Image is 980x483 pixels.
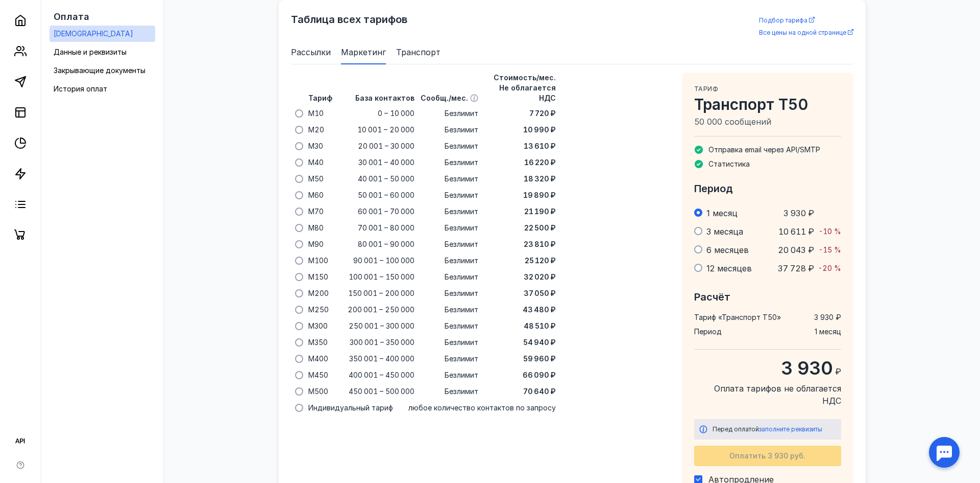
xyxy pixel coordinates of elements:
[308,94,332,102] span: Тариф
[819,245,841,254] span: -15 %
[778,226,814,237] span: 10 611 ₽
[54,48,127,56] span: Данные и реквизиты
[349,321,414,331] span: 250 001 – 300 000
[694,382,841,407] span: Оплата тарифов не облагается НДС
[445,157,478,168] span: Безлимит
[308,256,328,266] span: M100
[524,141,556,151] span: 13 610 ₽
[308,157,324,168] span: M40
[783,208,814,218] span: 3 930 ₽
[759,424,822,434] button: заполните реквизиты
[349,354,414,364] span: 350 001 – 400 000
[308,239,324,249] span: M90
[308,370,328,380] span: M450
[523,337,556,348] span: 54 940 ₽
[523,190,556,200] span: 19 890 ₽
[524,239,556,249] span: 23 810 ₽
[445,174,478,184] span: Безлимит
[291,13,407,26] span: Таблица всех тарифов
[308,337,328,348] span: M350
[358,157,414,168] span: 30 001 – 40 000
[815,327,841,337] span: 1 месяц
[445,272,478,282] span: Безлимит
[348,305,414,315] span: 200 001 – 250 000
[524,157,556,168] span: 16 220 ₽
[523,354,556,364] span: 59 960 ₽
[349,272,414,282] span: 100 001 – 150 000
[50,44,155,60] a: Данные и реквизиты
[759,28,853,38] a: Все цены на одной странице
[308,174,324,184] span: M50
[445,321,478,331] span: Безлимит
[524,174,556,184] span: 18 320 ₽
[348,288,414,298] span: 150 001 – 200 000
[445,256,478,266] span: Безлимит
[445,141,478,151] span: Безлимит
[353,256,414,266] span: 90 001 – 100 000
[308,141,323,151] span: M30
[694,95,841,113] span: Транспорт T50
[524,321,556,331] span: 48 510 ₽
[524,272,556,282] span: 32 020 ₽
[523,386,556,397] span: 70 640 ₽
[349,370,414,380] span: 400 001 – 450 000
[529,108,556,119] span: 7 720 ₽
[835,366,841,377] span: ₽
[357,125,414,135] span: 10 001 – 20 000
[54,29,133,38] span: [DEMOGRAPHIC_DATA]
[308,125,324,135] span: M20
[818,264,841,272] span: -20 %
[706,226,743,237] span: 3 месяца
[694,327,722,337] span: Период
[759,425,822,433] span: заполните реквизиты
[759,15,853,26] a: Подбор тарифа
[50,81,155,97] a: История оплат
[50,26,155,42] a: [DEMOGRAPHIC_DATA]
[421,94,468,102] span: Сообщ./мес.
[524,288,556,298] span: 37 050 ₽
[445,370,478,380] span: Безлимит
[523,125,556,135] span: 10 990 ₽
[524,206,556,217] span: 21 190 ₽
[445,206,478,217] span: Безлимит
[494,73,556,102] span: Стоимость/мес. Не облагается НДС
[308,321,328,331] span: M300
[445,190,478,200] span: Безлимит
[706,263,752,273] span: 12 месяцев
[54,11,89,22] span: Оплата
[308,288,329,298] span: M200
[308,386,328,397] span: M500
[445,305,478,315] span: Безлимит
[445,223,478,233] span: Безлимит
[358,141,414,151] span: 20 001 – 30 000
[694,116,841,128] span: 50 000 сообщений
[445,239,478,249] span: Безлимит
[291,46,331,58] span: Рассылки
[308,190,324,200] span: M60
[781,357,833,379] span: 3 930
[694,291,730,303] span: Расчёт
[54,84,107,93] span: История оплат
[308,305,329,315] span: M250
[308,272,328,282] span: M150
[445,354,478,364] span: Безлимит
[706,208,738,218] span: 1 месяц
[445,288,478,298] span: Безлимит
[358,239,414,249] span: 80 001 – 90 000
[54,66,145,75] span: Закрывающие документы
[445,108,478,119] span: Безлимит
[445,337,478,348] span: Безлимит
[525,256,556,266] span: 25 120 ₽
[378,108,414,119] span: 0 – 10 000
[308,403,393,413] span: Индивидуальный тариф
[694,182,733,195] span: Период
[358,206,414,217] span: 60 001 – 70 000
[445,386,478,397] span: Безлимит
[523,305,556,315] span: 43 480 ₽
[759,29,846,36] span: Все цены на одной странице
[708,159,750,168] span: Статистика
[778,245,814,255] span: 20 043 ₽
[358,190,414,200] span: 50 001 – 60 000
[358,223,414,233] span: 70 001 – 80 000
[523,370,556,380] span: 66 090 ₽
